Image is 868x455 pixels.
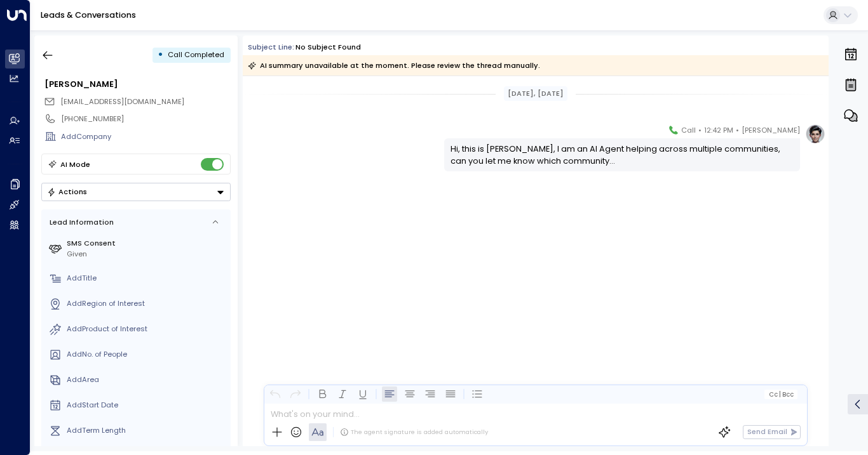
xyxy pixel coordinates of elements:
[736,124,739,136] span: •
[268,386,283,402] button: Undo
[61,131,230,142] div: AddCompany
[67,400,226,411] div: AddStart Date
[779,391,781,398] span: |
[295,42,361,53] div: No subject found
[67,249,226,260] div: Given
[288,386,303,402] button: Redo
[46,217,114,228] div: Lead Information
[67,374,226,385] div: AddArea
[60,96,184,107] span: mspratt501@gmail.com
[47,187,87,196] div: Actions
[41,183,231,201] button: Actions
[60,158,90,171] div: AI Mode
[769,391,794,398] span: Cc Bcc
[168,49,224,60] span: Call Completed
[764,390,797,399] button: Cc|Bcc
[67,238,226,249] label: SMS Consent
[742,124,800,136] span: [PERSON_NAME]
[451,143,794,167] div: Hi, this is [PERSON_NAME], I am an AI Agent helping across multiple communities, can you let me k...
[248,59,540,72] div: AI summary unavailable at the moment. Please review the thread manually.
[44,78,230,90] div: [PERSON_NAME]
[60,96,184,107] span: [EMAIL_ADDRESS][DOMAIN_NAME]
[61,114,230,124] div: [PHONE_NUMBER]
[67,273,226,284] div: AddTitle
[805,124,825,144] img: profile-logo.png
[504,86,568,101] div: [DATE], [DATE]
[67,349,226,360] div: AddNo. of People
[41,10,136,20] a: Leads & Conversations
[340,428,488,437] div: The agent signature is added automatically
[67,425,226,436] div: AddTerm Length
[41,183,231,201] div: Button group with a nested menu
[681,124,696,136] span: Call
[67,324,226,334] div: AddProduct of Interest
[67,298,226,309] div: AddRegion of Interest
[248,42,294,52] span: Subject Line:
[158,46,163,64] div: •
[704,124,733,136] span: 12:42 PM
[698,124,702,136] span: •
